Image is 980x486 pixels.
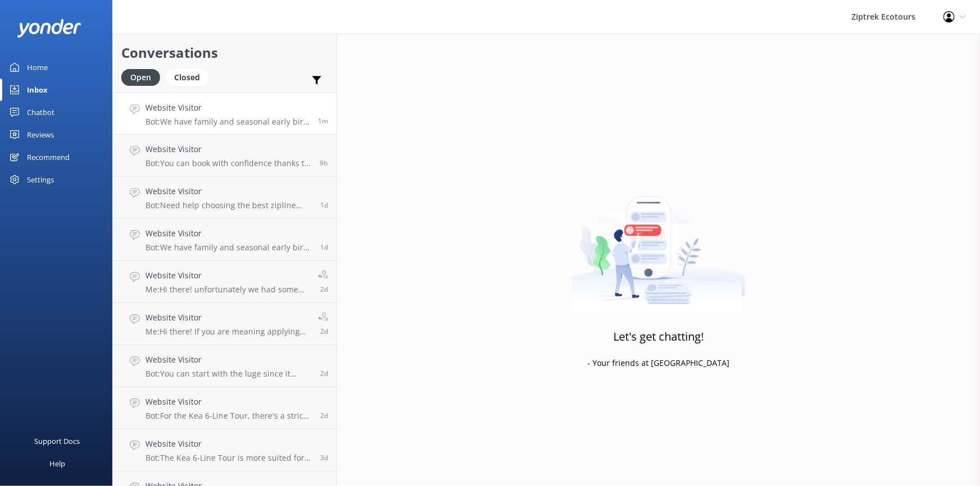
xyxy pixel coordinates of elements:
[587,357,730,369] p: - Your friends at [GEOGRAPHIC_DATA]
[113,429,336,471] a: Website VisitorBot:The Kea 6-Line Tour is more suited for those seeking a higher adrenaline facto...
[145,285,309,295] p: Me: Hi there! unfortunately we had some technical difficulties with our cameras [DATE]. They shou...
[145,200,312,210] p: Bot: Need help choosing the best zipline adventure? Take our quiz at [URL][DOMAIN_NAME].
[145,269,309,282] h4: Website Visitor
[113,387,336,429] a: Website VisitorBot:For the Kea 6-Line Tour, there's a strict minimum weight limit of 30kg. If you...
[145,354,312,366] h4: Website Visitor
[113,303,336,345] a: Website VisitorMe:Hi there! If you are meaning applying for a role at Ziptrek, all of our current...
[113,177,336,219] a: Website VisitorBot:Need help choosing the best zipline adventure? Take our quiz at [URL][DOMAIN_N...
[145,242,312,253] p: Bot: We have family and seasonal early bird discounts available, which can change throughout the ...
[121,71,166,83] a: Open
[145,453,312,463] p: Bot: The Kea 6-Line Tour is more suited for those seeking a higher adrenaline factor and may not ...
[320,285,328,294] span: Sep 30 2025 11:46am (UTC +13:00) Pacific/Auckland
[320,411,328,420] span: Sep 29 2025 07:45pm (UTC +13:00) Pacific/Auckland
[318,116,328,126] span: Oct 02 2025 03:37pm (UTC +13:00) Pacific/Auckland
[145,143,311,155] h4: Website Visitor
[145,327,309,337] p: Me: Hi there! If you are meaning applying for a role at Ziptrek, all of our current job openings ...
[49,452,65,475] div: Help
[320,453,328,462] span: Sep 29 2025 02:42pm (UTC +13:00) Pacific/Auckland
[121,69,160,86] div: Open
[113,135,336,177] a: Website VisitorBot:You can book with confidence thanks to our 24-hour cancellation policy! For gr...
[145,185,312,198] h4: Website Visitor
[145,102,309,114] h4: Website Visitor
[166,71,214,83] a: Closed
[145,311,309,324] h4: Website Visitor
[27,79,48,101] div: Inbox
[27,101,54,123] div: Chatbot
[613,328,704,346] h3: Let's get chatting!
[320,158,328,168] span: Oct 02 2025 05:55am (UTC +13:00) Pacific/Auckland
[145,438,312,450] h4: Website Visitor
[27,123,54,146] div: Reviews
[145,158,311,168] p: Bot: You can book with confidence thanks to our 24-hour cancellation policy! For groups under 10,...
[27,146,70,168] div: Recommend
[166,69,208,86] div: Closed
[27,168,54,191] div: Settings
[113,93,336,135] a: Website VisitorBot:We have family and seasonal early bird discounts available! These offers chang...
[145,117,309,127] p: Bot: We have family and seasonal early bird discounts available! These offers change throughout t...
[35,430,80,452] div: Support Docs
[17,19,81,38] img: yonder-white-logo.png
[145,369,312,379] p: Bot: You can start with the luge since it begins and ends at the top of the Skyline gondola. Afte...
[572,173,745,313] img: artwork of a man stealing a conversation from at giant smartphone
[27,56,48,79] div: Home
[113,345,336,387] a: Website VisitorBot:You can start with the luge since it begins and ends at the top of the Skyline...
[145,227,312,240] h4: Website Visitor
[145,411,312,421] p: Bot: For the Kea 6-Line Tour, there's a strict minimum weight limit of 30kg. If your child is und...
[121,42,328,63] h2: Conversations
[320,327,328,336] span: Sep 30 2025 10:29am (UTC +13:00) Pacific/Auckland
[145,396,312,408] h4: Website Visitor
[320,200,328,210] span: Oct 01 2025 03:29pm (UTC +13:00) Pacific/Auckland
[320,242,328,252] span: Sep 30 2025 04:44pm (UTC +13:00) Pacific/Auckland
[113,219,336,261] a: Website VisitorBot:We have family and seasonal early bird discounts available, which can change t...
[113,261,336,303] a: Website VisitorMe:Hi there! unfortunately we had some technical difficulties with our cameras [DA...
[320,369,328,378] span: Sep 30 2025 01:52am (UTC +13:00) Pacific/Auckland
